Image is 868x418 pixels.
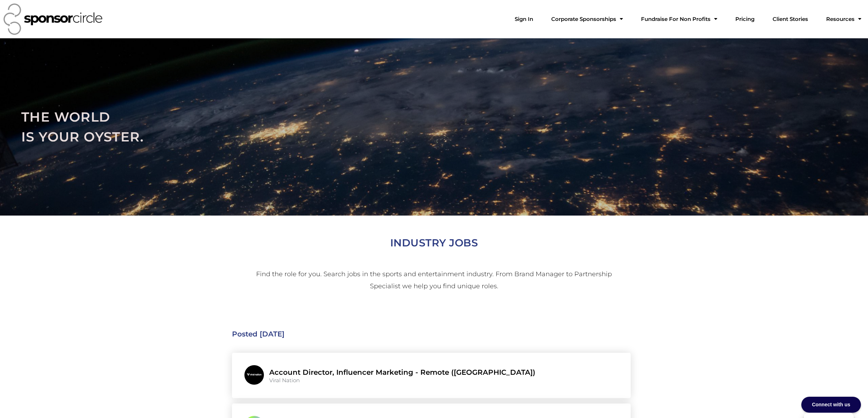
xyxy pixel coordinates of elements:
[730,12,760,26] a: Pricing
[232,318,284,339] a: Posted [DATE]
[4,4,103,35] img: Sponsor Circle logo
[269,378,535,383] a: Viral Nation
[546,12,629,26] a: Corporate SponsorshipsMenu Toggle
[767,12,814,26] a: Client Stories
[820,12,867,26] a: Resources
[801,397,861,413] div: Connect with us
[269,367,535,378] a: Account Director, Influencer Marketing - Remote ([GEOGRAPHIC_DATA])
[245,268,623,292] h2: Find the role for you. Search jobs in the sports and entertainment industry. From Brand Manager t...
[236,234,633,251] h2: INDUSTRY JOBS
[509,12,867,26] nav: Menu
[509,12,539,26] a: Sign In
[635,12,723,26] a: Fundraise For Non ProfitsMenu Toggle
[21,107,847,146] h2: THE WORLD IS YOUR OYSTER.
